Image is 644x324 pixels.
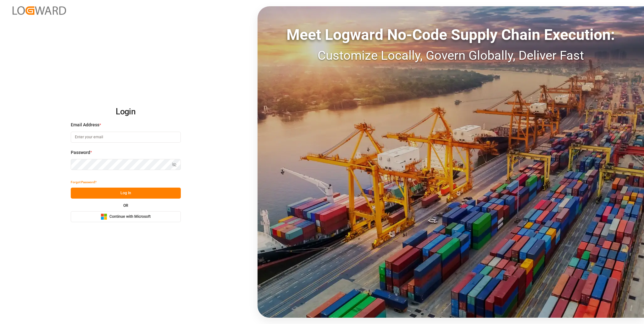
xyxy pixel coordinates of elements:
[258,46,644,65] div: Customize Locally, Govern Globally, Deliver Fast
[258,24,644,46] div: Meet Logward No-Code Supply Chain Execution:
[13,6,66,15] img: Logward_new_orange.png
[123,204,128,207] small: OR
[71,102,181,122] h2: Login
[71,188,181,199] button: Log In
[71,132,181,143] input: Enter your email
[71,122,99,128] span: Email Address
[71,149,90,156] span: Password
[71,211,181,222] button: Continue with Microsoft
[71,177,97,188] button: Forgot Password?
[109,214,151,220] span: Continue with Microsoft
